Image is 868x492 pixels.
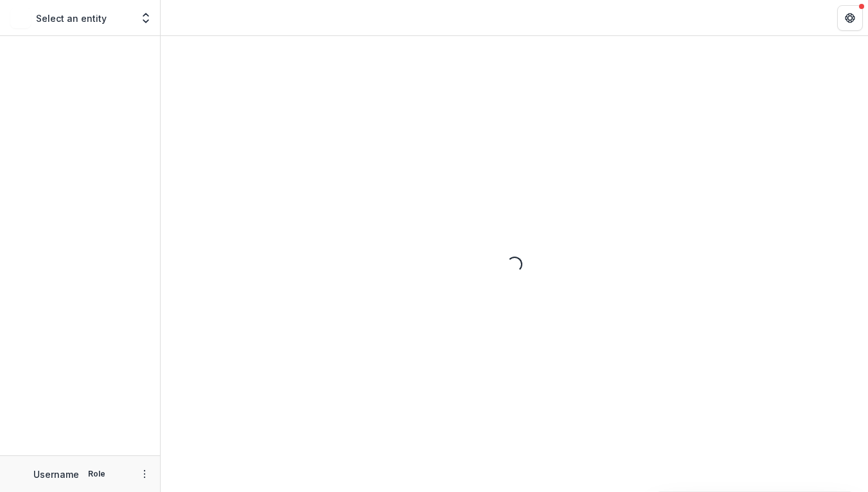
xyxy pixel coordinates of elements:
[837,5,863,31] button: Get Help
[137,466,152,482] button: More
[137,5,155,31] button: Open entity switcher
[84,468,109,480] p: Role
[36,12,107,25] p: Select an entity
[33,468,79,481] p: Username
